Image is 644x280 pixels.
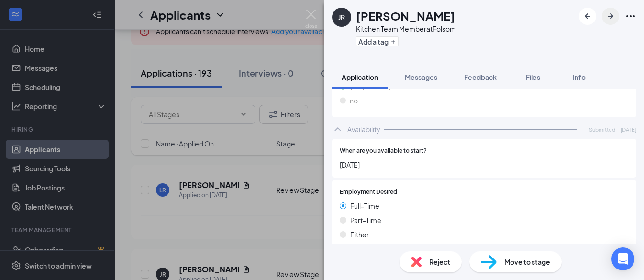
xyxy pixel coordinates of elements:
span: Submitted: [589,125,617,134]
span: Info [573,73,586,81]
div: Open Intercom Messenger [611,247,634,270]
button: PlusAdd a tag [356,36,399,46]
svg: ChevronUp [332,123,344,135]
span: Files [526,73,540,81]
span: Messages [405,73,437,81]
svg: Plus [390,39,396,45]
span: Part-Time [350,215,381,225]
span: Employment Desired [340,188,397,197]
svg: ArrowLeftNew [582,11,593,22]
span: Full-Time [350,201,379,211]
span: When are you available to start? [340,146,427,156]
svg: Ellipses [625,11,636,22]
span: Reject [429,257,450,267]
span: Either [350,229,369,240]
span: Move to stage [504,257,550,267]
span: Application [342,73,378,81]
span: no [350,95,358,106]
div: Availability [347,124,380,134]
button: ArrowLeftNew [579,8,596,25]
div: Kitchen Team Member at Folsom [356,24,456,34]
h1: [PERSON_NAME] [356,8,455,24]
div: JR [338,12,345,22]
span: [DATE] [340,159,629,170]
button: ArrowRight [602,8,619,25]
svg: ArrowRight [605,11,616,22]
span: Feedback [464,73,497,81]
span: [DATE] [621,125,636,134]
